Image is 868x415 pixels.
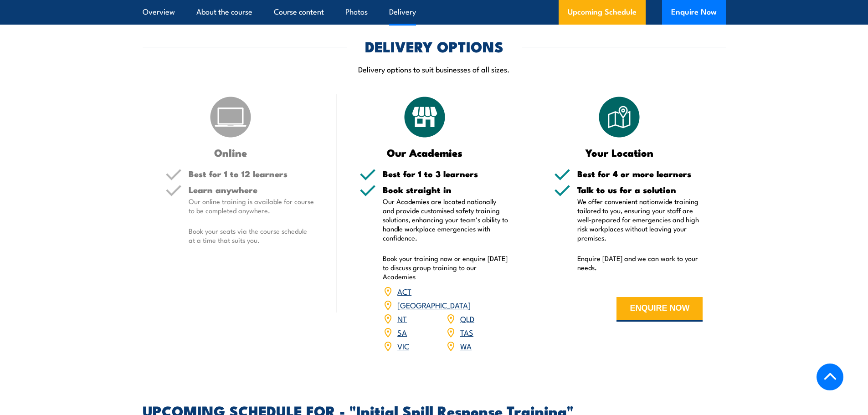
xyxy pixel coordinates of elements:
[397,313,407,324] a: NT
[577,169,703,178] h5: Best for 4 or more learners
[360,147,490,158] h3: Our Academies
[397,286,411,297] a: ACT
[383,254,508,281] p: Book your training now or enquire [DATE] to discuss group training to our Academies
[460,313,474,324] a: QLD
[383,169,508,178] h5: Best for 1 to 3 learners
[143,64,726,74] p: Delivery options to suit businesses of all sizes.
[397,327,407,338] a: SA
[365,40,503,52] h2: DELIVERY OPTIONS
[383,197,508,242] p: Our Academies are located nationally and provide customised safety training solutions, enhancing ...
[397,340,409,351] a: VIC
[189,169,314,178] h5: Best for 1 to 12 learners
[577,185,703,194] h5: Talk to us for a solution
[577,254,703,272] p: Enquire [DATE] and we can work to your needs.
[460,340,472,351] a: WA
[554,147,685,158] h3: Your Location
[189,197,314,215] p: Our online training is available for course to be completed anywhere.
[460,327,473,338] a: TAS
[165,147,296,158] h3: Online
[189,226,314,245] p: Book your seats via the course schedule at a time that suits you.
[383,185,508,194] h5: Book straight in
[577,197,703,242] p: We offer convenient nationwide training tailored to you, ensuring your staff are well-prepared fo...
[189,185,314,194] h5: Learn anywhere
[616,297,703,322] button: ENQUIRE NOW
[397,299,471,310] a: [GEOGRAPHIC_DATA]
